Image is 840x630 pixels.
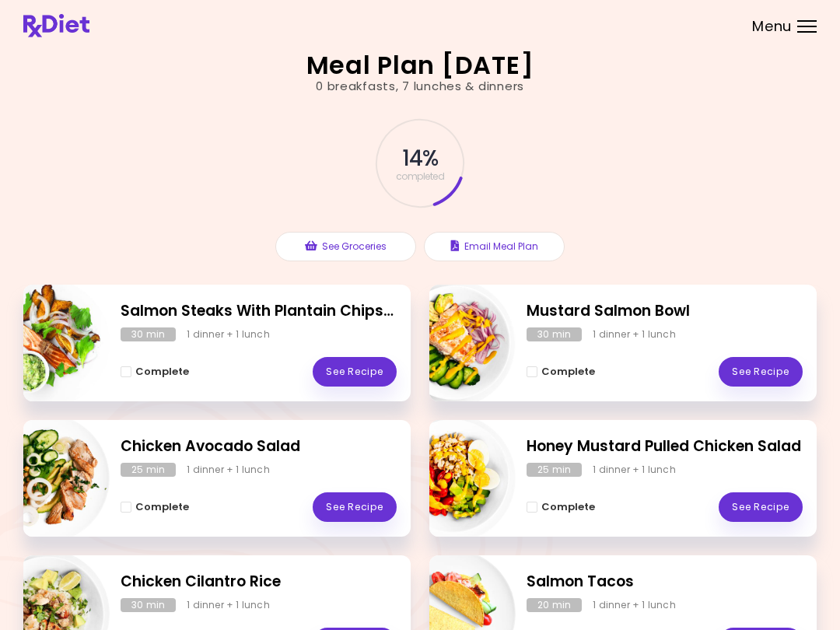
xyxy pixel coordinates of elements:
[541,366,595,378] span: Complete
[121,571,397,593] h2: Chicken Cilantro Rice
[187,327,270,341] div: 1 dinner + 1 lunch
[135,366,189,378] span: Complete
[187,463,270,477] div: 1 dinner + 1 lunch
[316,78,524,96] div: 0 breakfasts , 7 lunches & dinners
[396,172,445,181] span: completed
[306,53,534,78] h2: Meal Plan [DATE]
[121,327,176,341] div: 30 min
[527,362,595,381] button: Complete - Mustard Salmon Bowl
[121,436,397,458] h2: Chicken Avocado Salad
[121,300,397,323] h2: Salmon Steaks With Plantain Chips and Guacamole
[719,492,803,522] a: See Recipe - Honey Mustard Pulled Chicken Salad
[275,232,416,261] button: See Groceries
[135,501,189,513] span: Complete
[593,598,676,612] div: 1 dinner + 1 lunch
[313,357,397,387] a: See Recipe - Salmon Steaks With Plantain Chips and Guacamole
[121,598,176,612] div: 30 min
[541,501,595,513] span: Complete
[527,598,582,612] div: 20 min
[527,571,803,593] h2: Salmon Tacos
[527,327,582,341] div: 30 min
[402,145,438,172] span: 14 %
[527,436,803,458] h2: Honey Mustard Pulled Chicken Salad
[527,463,582,477] div: 25 min
[121,362,189,381] button: Complete - Salmon Steaks With Plantain Chips and Guacamole
[387,414,516,543] img: Info - Honey Mustard Pulled Chicken Salad
[752,19,792,33] span: Menu
[424,232,565,261] button: Email Meal Plan
[593,463,676,477] div: 1 dinner + 1 lunch
[23,14,89,37] img: RxDiet
[527,300,803,323] h2: Mustard Salmon Bowl
[593,327,676,341] div: 1 dinner + 1 lunch
[719,357,803,387] a: See Recipe - Mustard Salmon Bowl
[527,498,595,516] button: Complete - Honey Mustard Pulled Chicken Salad
[387,278,516,408] img: Info - Mustard Salmon Bowl
[313,492,397,522] a: See Recipe - Chicken Avocado Salad
[121,463,176,477] div: 25 min
[121,498,189,516] button: Complete - Chicken Avocado Salad
[187,598,270,612] div: 1 dinner + 1 lunch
